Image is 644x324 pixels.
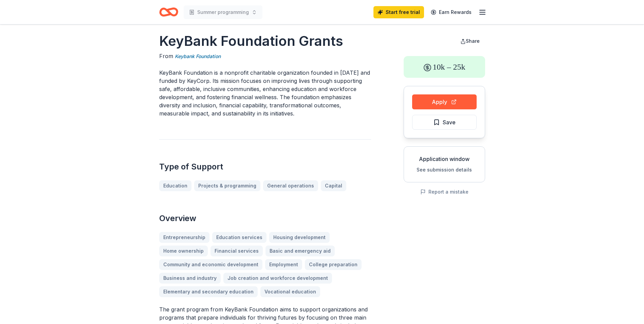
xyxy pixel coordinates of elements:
[412,94,477,109] button: Apply
[263,180,318,191] a: General operations
[427,6,476,18] a: Earn Rewards
[409,155,479,163] div: Application window
[373,6,424,18] a: Start free trial
[194,180,260,191] a: Projects & programming
[404,56,485,78] div: 10k – 25k
[443,118,456,127] span: Save
[159,180,191,191] a: Education
[159,52,371,60] div: From
[412,115,477,130] button: Save
[175,52,221,60] a: Keybank Foundation
[159,32,371,51] h1: KeyBank Foundation Grants
[417,166,472,174] button: See submission details
[321,180,346,191] a: Capital
[159,4,178,20] a: Home
[466,38,480,44] span: Share
[197,8,249,16] span: Summer programming
[159,161,371,172] h2: Type of Support
[184,5,262,19] button: Summer programming
[455,34,485,48] button: Share
[159,69,371,118] p: KeyBank Foundation is a nonprofit charitable organization founded in [DATE] and funded by KeyCorp...
[420,188,468,196] button: Report a mistake
[159,213,371,224] h2: Overview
